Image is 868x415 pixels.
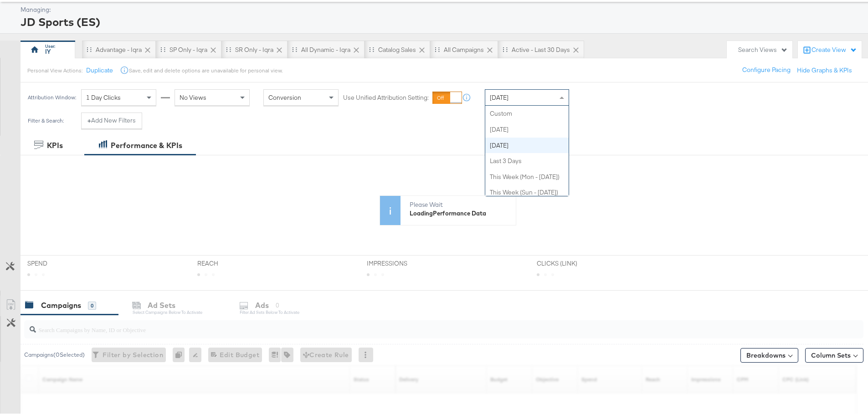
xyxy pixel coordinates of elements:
[235,44,273,52] div: SR only - Iqra
[41,298,81,309] div: Campaigns
[485,167,569,183] div: This Week (Mon - [DATE])
[86,92,121,100] span: 1 Day Clicks
[503,45,508,50] div: Drag to reorder tab
[24,349,85,357] div: Campaigns ( 0 Selected)
[86,64,113,73] button: Duplicate
[268,92,301,100] span: Conversion
[485,136,569,152] div: [DATE]
[740,346,798,361] button: Breakdowns
[301,44,350,52] div: All Dynamic - Iqra
[173,346,189,360] div: 0
[738,44,788,52] div: Search Views
[21,12,863,28] div: JD Sports (ES)
[27,65,82,72] div: Personal View Actions:
[512,44,570,52] div: Active - Last 30 Days
[96,44,142,52] div: Advantage - Iqra
[736,60,797,77] button: Configure Pacing
[87,45,92,50] div: Drag to reorder tab
[378,44,416,52] div: Catalog Sales
[36,315,786,333] input: Search Campaigns by Name, ID or Objective
[485,120,569,136] div: [DATE]
[490,92,508,100] span: [DATE]
[81,111,142,127] button: +Add New Filters
[88,300,96,308] div: 0
[47,138,63,149] div: KPIs
[485,183,569,199] div: This Week (Sun - [DATE])
[21,4,863,12] div: Managing:
[27,116,64,122] div: Filter & Search:
[812,44,857,53] div: Create View
[485,151,569,167] div: Last 3 Days
[797,64,852,73] button: Hide Graphs & KPIs
[485,104,569,120] div: Custom
[111,138,182,149] div: Performance & KPIs
[805,346,863,361] button: Column Sets
[369,45,374,50] div: Drag to reorder tab
[292,45,297,50] div: Drag to reorder tab
[435,45,440,50] div: Drag to reorder tab
[129,65,282,72] div: Save, edit and delete options are unavailable for personal view.
[27,92,77,99] div: Attribution Window:
[87,114,91,123] strong: +
[343,92,429,100] label: Use Unified Attribution Setting:
[160,45,165,50] div: Drag to reorder tab
[169,44,207,52] div: SP only - Iqra
[180,92,206,100] span: No Views
[444,44,484,52] div: All Campaigns
[226,45,231,50] div: Drag to reorder tab
[45,46,51,54] div: IY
